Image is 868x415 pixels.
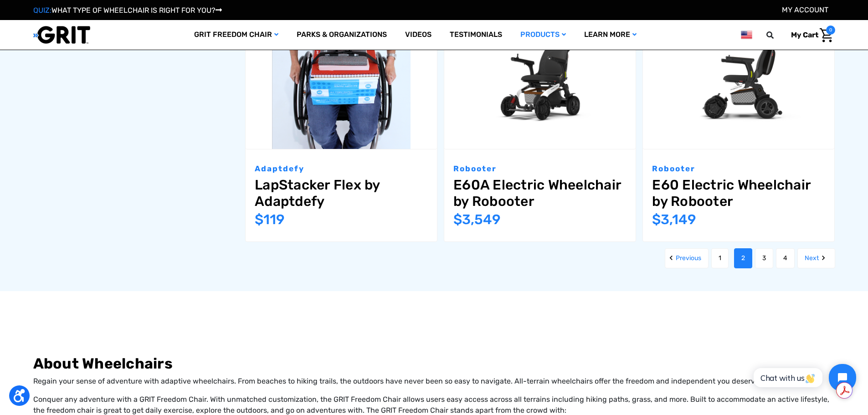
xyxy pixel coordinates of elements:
span: $3,149 [652,211,696,228]
nav: pagination [235,248,835,268]
a: LapStacker Flex by Adaptdefy,$119.00 [246,10,437,149]
a: E60 Electric Wheelchair by Robooter,$3,149.00 [652,177,825,210]
p: Regain your sense of adventure with adaptive wheelchairs. From beaches to hiking trails, the outd... [33,376,835,387]
a: GRIT Freedom Chair [185,20,288,50]
a: Account [782,5,828,14]
a: Cart with 0 items [784,26,835,45]
span: $3,549 [453,211,501,228]
a: QUIZ:WHAT TYPE OF WHEELCHAIR IS RIGHT FOR YOU? [33,6,222,15]
input: Search [770,26,784,45]
a: Videos [396,20,441,50]
span: $119 [255,211,285,228]
a: Testimonials [441,20,511,50]
strong: About Wheelchairs [33,355,173,372]
a: Page 3 of 4 [755,248,773,268]
p: Adaptdefy [255,163,428,175]
a: Learn More [575,20,646,50]
a: Parks & Organizations [288,20,396,50]
span: QUIZ: [33,6,51,15]
p: Robooter [652,163,825,175]
span: 0 [826,26,835,35]
iframe: Tidio Chat [744,356,864,399]
a: E60A Electric Wheelchair by Robooter,$3,549.00 [444,10,636,149]
span: My Cart [791,31,818,39]
a: E60 Electric Wheelchair by Robooter,$3,149.00 [643,10,834,149]
a: Previous [665,248,709,268]
a: LapStacker Flex by Adaptdefy,$119.00 [255,177,428,210]
a: Page 2 of 4 [734,248,752,268]
img: E60A Electric Wheelchair by Robooter [444,10,636,149]
a: E60A Electric Wheelchair by Robooter,$3,549.00 [453,177,627,210]
img: us.png [741,29,752,41]
a: Products [511,20,575,50]
p: Robooter [453,163,627,175]
img: E60 Electric Wheelchair by Robooter [643,10,834,149]
a: Page 4 of 4 [776,248,795,268]
img: LapStacker Flex by Adaptdefy [246,10,437,149]
img: Cart [820,28,833,42]
a: Page 1 of 4 [711,248,729,268]
img: GRIT All-Terrain Wheelchair and Mobility Equipment [33,26,90,44]
a: Next [797,248,835,268]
